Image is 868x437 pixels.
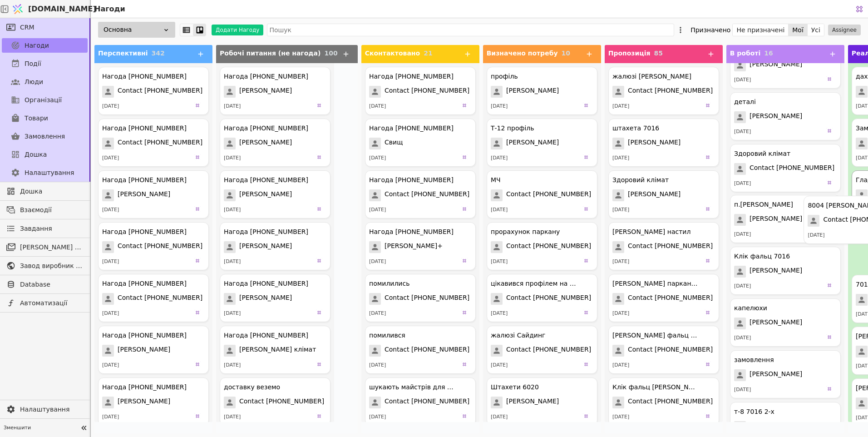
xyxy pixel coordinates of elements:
[20,187,83,196] span: Дошка
[487,50,558,57] span: Визначено потребу
[20,298,83,308] span: Автоматизації
[2,56,88,71] a: Події
[20,243,83,252] span: [PERSON_NAME] розсилки
[267,24,674,36] input: Пошук
[91,4,125,15] h2: Нагоди
[853,2,866,16] img: 4f08f5aa34900056b9fe398ae6ecf1bf
[808,24,824,36] button: Усі
[220,50,321,57] span: Робочі питання (не нагода)
[98,22,175,38] div: Основна
[2,111,88,125] a: Товари
[20,205,83,215] span: Взаємодії
[20,405,83,414] span: Налаштування
[2,258,88,273] a: Завод виробник металочерепиці - B2B платформа
[25,168,74,178] span: Налаштування
[25,77,43,87] span: Люди
[25,95,62,105] span: Організації
[733,24,789,36] button: Не призначені
[2,203,88,217] a: Взаємодії
[2,184,88,199] a: Дошка
[2,129,88,144] a: Замовлення
[25,41,49,50] span: Нагоди
[4,424,78,432] span: Зменшити
[562,50,570,57] span: 10
[2,296,88,310] a: Автоматизації
[764,50,773,57] span: 16
[2,240,88,254] a: [PERSON_NAME] розсилки
[324,50,337,57] span: 100
[25,132,65,141] span: Замовлення
[2,402,88,417] a: Налаштування
[28,4,96,15] span: [DOMAIN_NAME]
[789,24,808,36] button: Мої
[98,50,148,57] span: Перспективні
[151,50,164,57] span: 342
[20,280,83,289] span: Database
[654,50,662,57] span: 85
[2,74,88,89] a: Люди
[11,0,25,18] img: Logo
[2,20,88,35] a: CRM
[608,50,651,57] span: Пропозиція
[2,147,88,162] a: Дошка
[2,221,88,236] a: Завдання
[424,50,432,57] span: 21
[2,38,88,53] a: Нагоди
[25,59,41,69] span: Події
[20,23,35,32] span: CRM
[212,25,263,35] button: Додати Нагоду
[690,24,730,36] div: Призначено
[730,50,761,57] span: В роботі
[2,165,88,180] a: Налаштування
[20,224,52,233] span: Завдання
[365,50,420,57] span: Сконтактовано
[25,114,48,123] span: Товари
[20,261,83,271] span: Завод виробник металочерепиці - B2B платформа
[9,0,91,18] a: [DOMAIN_NAME]
[828,25,861,35] button: Assignee
[2,93,88,107] a: Організації
[25,150,47,159] span: Дошка
[2,277,88,292] a: Database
